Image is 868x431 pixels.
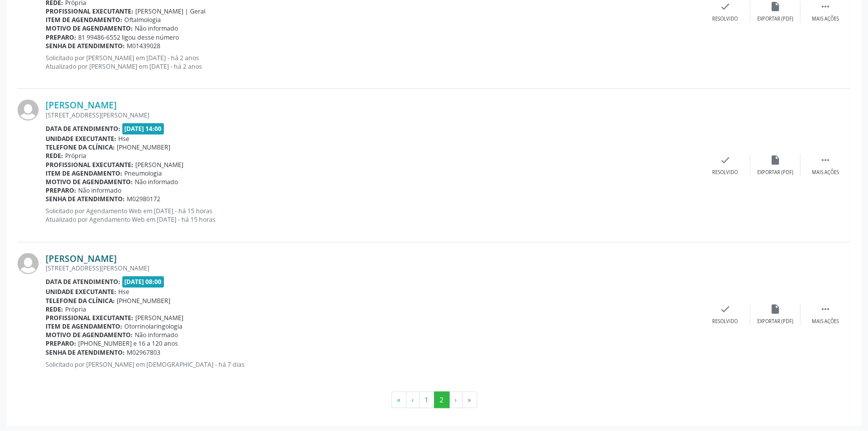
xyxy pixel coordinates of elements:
img: img [18,99,39,120]
div: Resolvido [712,318,738,325]
span: Otorrinolaringologia [124,322,182,331]
div: Resolvido [712,16,738,23]
b: Profissional executante: [46,7,133,16]
b: Unidade executante: [46,288,116,296]
div: Exportar (PDF) [757,16,793,23]
i: insert_drive_file [770,155,781,166]
span: M02967803 [127,348,160,357]
b: Profissional executante: [46,314,133,322]
b: Motivo de agendamento: [46,178,133,186]
b: Motivo de agendamento: [46,24,133,33]
span: Hse [118,288,129,296]
span: [DATE] 14:00 [122,123,164,134]
b: Motivo de agendamento: [46,331,133,339]
p: Solicitado por [PERSON_NAME] em [DEMOGRAPHIC_DATA] - há 7 dias [46,360,700,369]
i: check [720,1,731,12]
i:  [820,1,831,12]
b: Item de agendamento: [46,169,122,178]
div: Mais ações [812,16,839,23]
span: [PHONE_NUMBER] [117,297,170,305]
span: M02980172 [127,195,160,203]
b: Profissional executante: [46,161,133,169]
img: img [18,253,39,274]
b: Item de agendamento: [46,322,122,331]
span: Não informado [78,186,121,195]
i:  [820,304,831,315]
div: [STREET_ADDRESS][PERSON_NAME] [46,111,700,119]
span: Pneumologia [124,169,162,178]
div: Exportar (PDF) [757,169,793,176]
span: Própria [65,152,86,160]
b: Rede: [46,152,63,160]
span: [PERSON_NAME] [135,314,183,322]
b: Preparo: [46,186,76,195]
div: Exportar (PDF) [757,318,793,325]
ul: Pagination [18,391,850,408]
span: [PERSON_NAME] [135,161,183,169]
b: Telefone da clínica: [46,143,115,152]
span: Própria [65,305,86,314]
span: Hse [118,134,129,143]
span: [DATE] 08:00 [122,276,164,288]
b: Rede: [46,305,63,314]
b: Data de atendimento: [46,277,120,286]
div: [STREET_ADDRESS][PERSON_NAME] [46,264,700,272]
div: Mais ações [812,318,839,325]
button: Go to page 1 [419,391,435,408]
b: Item de agendamento: [46,16,122,24]
i:  [820,155,831,166]
button: Go to first page [391,391,406,408]
i: check [720,155,731,166]
button: Go to page 2 [434,391,450,408]
span: Oftalmologia [124,16,161,24]
b: Senha de atendimento: [46,195,125,203]
b: Senha de atendimento: [46,348,125,357]
span: Não informado [135,331,178,339]
p: Solicitado por Agendamento Web em [DATE] - há 15 horas Atualizado por Agendamento Web em [DATE] -... [46,207,700,224]
i: insert_drive_file [770,304,781,315]
span: M01439028 [127,42,160,50]
b: Senha de atendimento: [46,42,125,50]
b: Unidade executante: [46,134,116,143]
b: Data de atendimento: [46,124,120,133]
button: Go to previous page [406,391,419,408]
p: Solicitado por [PERSON_NAME] em [DATE] - há 2 anos Atualizado por [PERSON_NAME] em [DATE] - há 2 ... [46,54,700,71]
span: Não informado [135,24,178,33]
b: Preparo: [46,339,76,348]
span: [PHONE_NUMBER] [117,143,170,152]
i: insert_drive_file [770,1,781,12]
a: [PERSON_NAME] [46,99,117,110]
span: [PHONE_NUMBER] e 16 a 120 anos [78,339,178,348]
span: 81 99486-6552 ligou desse número [78,33,179,42]
div: Resolvido [712,169,738,176]
i: check [720,304,731,315]
a: [PERSON_NAME] [46,253,117,264]
span: Não informado [135,178,178,186]
b: Preparo: [46,33,76,42]
b: Telefone da clínica: [46,297,115,305]
div: Mais ações [812,169,839,176]
span: [PERSON_NAME] | Geral [135,7,205,16]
